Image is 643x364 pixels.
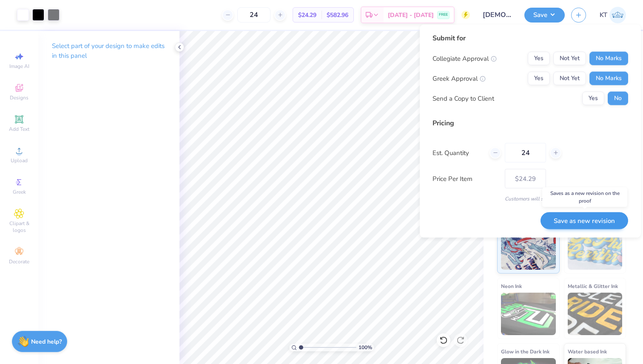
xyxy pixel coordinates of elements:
a: KT [600,7,626,23]
span: [DATE] - [DATE] [388,11,434,20]
div: Submit for [432,33,628,43]
button: Not Yet [553,52,586,65]
button: Yes [582,92,604,105]
button: No [608,92,628,105]
span: $582.96 [327,11,348,20]
span: Metallic & Glitter Ink [568,282,618,291]
button: Not Yet [553,72,586,85]
div: Collegiate Approval [432,54,497,63]
span: Neon Ink [501,282,522,291]
img: Standard [501,227,556,270]
div: Send a Copy to Client [432,93,494,103]
input: Untitled Design [476,6,518,23]
span: KT [600,10,607,20]
button: Yes [528,52,550,65]
label: Price Per Item [432,174,498,183]
button: Yes [528,72,550,85]
div: Saves as a new revision on the proof [542,187,627,207]
input: – – [237,7,270,23]
span: 100 % [358,344,372,351]
img: Karen Tian [609,7,626,23]
img: Puff Ink [568,227,623,270]
span: Designs [10,94,28,101]
span: Clipart & logos [4,220,34,234]
input: – – [505,143,546,163]
div: Pricing [432,118,628,128]
span: Decorate [9,258,29,265]
strong: Need help? [31,338,62,346]
span: $24.29 [298,11,316,20]
div: Customers will see this price on HQ. [432,195,628,203]
img: Metallic & Glitter Ink [568,293,623,335]
span: Glow in the Dark Ink [501,347,549,356]
img: Neon Ink [501,293,556,335]
span: Water based Ink [568,347,607,356]
span: FREE [439,12,448,18]
span: Image AI [9,63,29,70]
span: Upload [11,157,28,164]
label: Est. Quantity [432,148,483,158]
button: Save as new revision [541,212,628,229]
button: Save [524,8,565,23]
button: No Marks [589,72,628,85]
span: Greek [13,189,26,195]
p: Select part of your design to make edits in this panel [52,41,166,61]
div: Greek Approval [432,73,486,83]
button: No Marks [589,52,628,65]
span: Add Text [9,126,29,133]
